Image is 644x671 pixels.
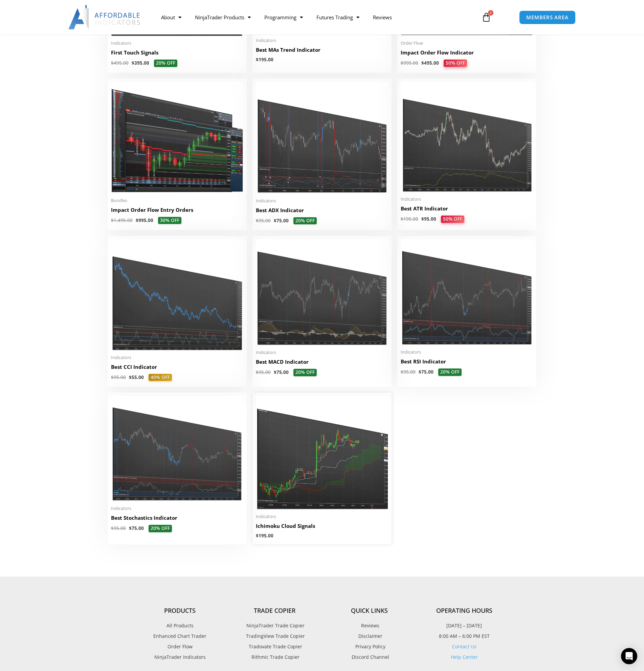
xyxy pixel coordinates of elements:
span: $ [401,60,403,66]
bdi: 995.00 [401,60,418,66]
span: All Products [166,621,194,630]
a: NinjaTrader Indicators [133,653,227,662]
a: Impact Order Flow Indicator [401,49,533,60]
nav: Menu [154,9,474,25]
span: Bundles [111,198,243,203]
span: $ [419,369,421,375]
span: $ [111,525,114,531]
span: Order Flow [401,40,533,46]
bdi: 95.00 [256,369,271,375]
a: Disclaimer [322,632,417,641]
a: NinjaTrader Trade Copier [227,621,322,630]
h4: Products [133,607,227,614]
bdi: 95.00 [256,218,271,224]
bdi: 1,495.00 [111,217,133,223]
h2: Best RSI Indicator [401,358,533,365]
a: Enhanced Chart Trader [133,632,227,641]
h2: Best MAs Trend Indicator [256,46,388,53]
a: Privacy Policy [322,642,417,651]
a: All Products [133,621,227,630]
span: NinjaTrader Indicators [154,653,206,662]
bdi: 195.00 [256,57,273,63]
bdi: 95.00 [401,369,416,375]
span: $ [421,216,424,222]
span: Indicators [111,355,243,360]
a: Discord Channel [322,653,417,662]
h2: Impact Order Flow Entry Orders [111,206,243,214]
bdi: 75.00 [129,525,144,531]
a: Reviews [322,621,417,630]
span: MEMBERS AREA [526,15,569,20]
a: Best RSI Indicator [401,358,533,368]
bdi: 495.00 [421,60,439,66]
a: Ichimoku Cloud Signals [256,522,388,533]
a: Help Center [451,654,478,660]
img: Best ATR Indicator [401,82,533,193]
span: Indicators [256,514,388,519]
span: 50% OFF [443,60,467,67]
span: Indicators [256,350,388,355]
span: $ [129,525,132,531]
span: $ [111,217,114,223]
img: Ichimuku [256,396,388,510]
bdi: 55.00 [129,374,144,380]
p: [DATE] – [DATE] [417,621,512,630]
bdi: 75.00 [274,218,289,224]
a: Best Stochastics Indicator [111,514,243,525]
bdi: 75.00 [274,369,289,375]
a: Best ADX Indicator [256,207,388,217]
span: Disclaimer [357,632,382,641]
bdi: 95.00 [421,216,436,222]
span: Rithmic Trade Copier [250,653,299,662]
h4: Trade Copier [227,607,322,614]
h2: Best Stochastics Indicator [111,514,243,521]
span: NinjaTrader Trade Copier [245,621,305,630]
img: Best CCI Indicator [111,239,243,351]
span: 20% OFF [293,217,317,225]
span: TradingView Trade Copier [244,632,305,641]
img: LogoAI | Affordable Indicators – NinjaTrader [68,5,141,29]
bdi: 95.00 [111,374,126,380]
span: Privacy Policy [354,642,385,651]
bdi: 95.00 [111,525,126,531]
h2: Best CCI Indicator [111,363,243,371]
bdi: 75.00 [419,369,434,375]
span: $ [274,369,276,375]
span: Reviews [359,621,379,630]
a: Impact Order Flow Entry Orders [111,206,243,217]
bdi: 195.00 [401,216,418,222]
span: Indicators [401,196,533,202]
span: $ [256,57,259,63]
span: Order Flow [168,642,193,651]
span: Discord Channel [350,653,389,662]
span: Indicators [256,198,388,204]
a: Tradovate Trade Copier [227,642,322,651]
a: First Touch Signals [111,49,243,60]
a: Reviews [366,9,399,25]
span: 20% OFF [149,525,172,532]
img: Best RSI Indicator [401,239,533,345]
bdi: 495.00 [111,60,129,66]
span: $ [401,216,403,222]
h2: Best ADX Indicator [256,207,388,214]
span: $ [129,374,132,380]
a: 0 [471,7,501,27]
span: 20% OFF [293,369,317,376]
span: Indicators [111,40,243,46]
p: 8:00 AM – 6:00 PM EST [417,632,512,641]
a: Best CCI Indicator [111,363,243,374]
a: NinjaTrader Products [188,9,258,25]
span: $ [132,60,134,66]
a: Futures Trading [310,9,366,25]
a: Programming [258,9,310,25]
img: Best MACD Indicator [256,239,388,345]
a: Best ATR Indicator [401,205,533,216]
span: 40% OFF [149,374,172,381]
span: $ [136,217,138,223]
span: 50% OFF [441,216,465,223]
span: Tradovate Trade Copier [247,642,302,651]
h2: Best MACD Indicator [256,358,388,365]
a: Rithmic Trade Copier [227,653,322,662]
img: Impact Order Flow Entry Orders [111,82,243,194]
span: 30% OFF [158,217,181,224]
